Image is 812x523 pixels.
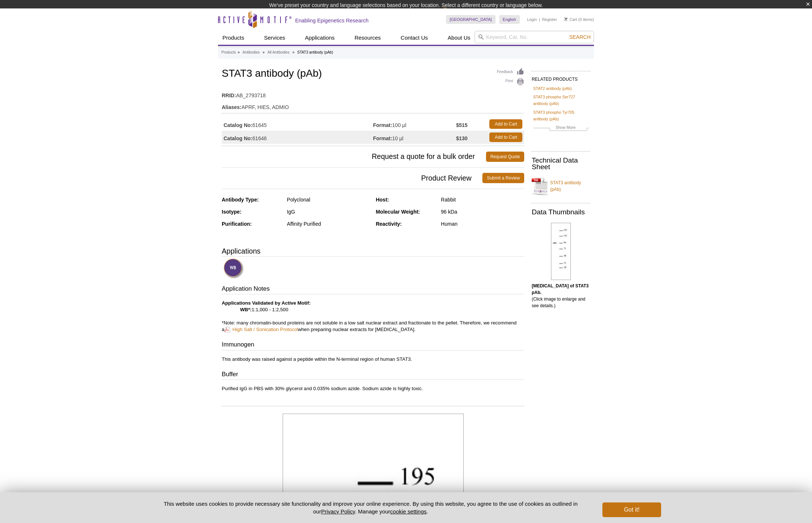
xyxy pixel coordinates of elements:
td: 61645 [222,117,373,131]
div: Rabbit [441,196,524,203]
a: Services [260,31,290,45]
img: STAT3 antibody (pAb) tested by Western blot. [551,223,571,280]
div: Polyclonal [287,196,370,203]
strong: Molecular Weight: [376,209,420,215]
div: Human [441,221,524,227]
a: Submit a Review [482,173,524,183]
a: Register [542,17,557,22]
li: STAT3 antibody (pAb) [297,50,333,54]
h3: Applications [222,246,524,257]
strong: Aliases: [222,104,242,110]
span: Search [569,34,591,40]
h2: Technical Data Sheet [532,157,590,170]
li: » [262,50,265,54]
h2: RELATED PRODUCTS [532,71,590,84]
td: 100 µl [373,117,456,131]
div: Affinity Purified [287,221,370,227]
p: 1:1,000 - 1:2,500 *Note: many chromatin-bound proteins are not soluble in a low salt nuclear extr... [222,300,524,333]
a: STAT3 antibody (pAb) [532,175,590,197]
p: (Click image to enlarge and see details.) [532,283,590,309]
a: Antibodies [243,49,260,56]
img: Western Blot Validated [224,258,244,279]
a: English [499,15,520,24]
b: [MEDICAL_DATA] of STAT3 pAb. [532,283,588,295]
a: Products [221,49,236,56]
a: Login [527,17,537,22]
p: This antibody was raised against a peptide within the N-terminal region of human STAT3. [222,356,524,363]
p: Purified IgG in PBS with 30% glycerol and 0.035% sodium azide. Sodium azide is highly toxic. [222,385,524,392]
strong: Reactivity: [376,221,402,227]
a: Contact Us [396,31,432,45]
a: Products [218,31,249,45]
a: STAT3 phospho Tyr705 antibody (pAb) [533,109,589,122]
button: cookie settings [390,508,427,515]
li: (0 items) [564,15,594,24]
h3: Buffer [222,370,524,380]
h2: Enabling Epigenetics Research [295,17,369,24]
a: STAT3 phospho Ser727 antibody (pAb) [533,94,589,107]
strong: Format: [373,122,392,128]
strong: Antibody Type: [222,197,259,203]
span: Request a quote for a bulk order [222,152,486,162]
li: » [292,50,294,54]
td: 10 µl [373,131,456,144]
a: Privacy Policy [321,508,355,515]
h3: Immunogen [222,340,524,351]
span: Product Review [222,173,482,183]
a: Add to Cart [489,119,522,129]
a: All Antibodies [268,49,290,56]
a: Cart [564,17,577,22]
h2: Data Thumbnails [532,209,590,215]
strong: RRID: [222,92,236,99]
button: Search [567,34,593,40]
a: STAT2 antibody (pAb) [533,85,572,92]
a: About Us [443,31,475,45]
td: 61646 [222,131,373,144]
a: Show More [533,124,589,132]
h3: Application Notes [222,284,524,295]
li: » [238,50,240,54]
a: Print [497,78,525,86]
strong: Catalog No: [224,122,253,128]
img: Change Here [443,6,463,23]
strong: Isotype: [222,209,242,215]
b: Applications Validated by Active Motif: [222,300,311,306]
li: | [539,15,540,24]
strong: Format: [373,135,392,142]
strong: Host: [376,197,389,203]
a: Applications [301,31,339,45]
strong: Purification: [222,221,252,227]
a: Add to Cart [489,132,522,142]
h1: STAT3 antibody (pAb) [222,68,524,80]
td: AB_2793718 [222,88,524,99]
strong: Catalog No: [224,135,253,142]
td: APRF, HIES, ADMIO [222,99,524,111]
strong: $515 [456,122,467,128]
div: IgG [287,208,370,215]
input: Keyword, Cat. No. [475,31,594,43]
a: Request Quote [486,152,525,162]
a: Resources [350,31,385,45]
a: High Salt / Sonication Protocol [224,326,298,333]
a: Feedback [497,68,525,76]
button: Got it! [602,502,661,517]
a: [GEOGRAPHIC_DATA] [446,15,496,24]
img: Your Cart [564,17,568,21]
div: 96 kDa [441,208,524,215]
strong: $130 [456,135,467,142]
p: This website uses cookies to provide necessary site functionality and improve your online experie... [151,500,590,515]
